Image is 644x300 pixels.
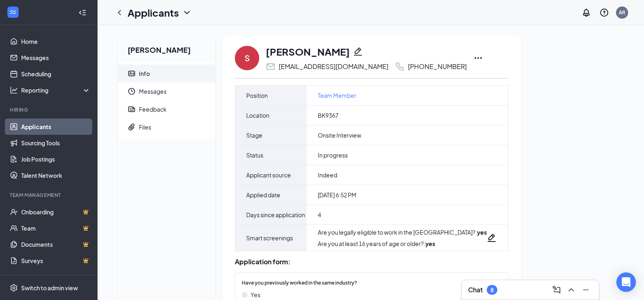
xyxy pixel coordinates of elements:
[128,69,136,78] svg: ContactCard
[616,272,636,292] div: Open Intercom Messenger
[246,91,268,100] span: Position
[21,236,91,253] a: DocumentsCrown
[118,65,215,82] a: ContactCardInfo
[425,240,435,247] strong: yes
[477,229,487,236] strong: yes
[118,118,215,136] a: PaperclipFiles
[487,233,497,243] svg: Pencil
[599,8,609,17] svg: QuestionInfo
[318,171,337,179] span: Indeed
[139,82,209,100] span: Messages
[246,110,269,120] span: Location
[318,211,321,219] span: 4
[579,283,592,296] button: Minimize
[581,285,591,295] svg: Minimize
[581,8,591,17] svg: Notifications
[266,62,275,71] svg: Email
[490,287,494,294] div: 8
[118,35,215,61] h2: [PERSON_NAME]
[468,285,483,294] h3: Chat
[408,63,467,71] div: [PHONE_NUMBER]
[318,240,487,248] div: Are you at least 16 years of age or older? :
[21,66,91,82] a: Scheduling
[550,283,563,296] button: ComposeMessage
[21,135,91,151] a: Sourcing Tools
[266,45,350,58] h1: [PERSON_NAME]
[21,50,91,66] a: Messages
[21,119,91,135] a: Applicants
[128,6,179,19] h1: Applicants
[318,131,361,139] span: Onsite Interview
[9,8,17,16] svg: WorkstreamLogo
[139,123,151,131] div: Files
[118,100,215,118] a: ReportFeedback
[128,87,136,95] svg: Clock
[566,285,576,295] svg: ChevronUp
[128,123,136,131] svg: Paperclip
[318,151,348,159] span: In progress
[21,151,91,167] a: Job Postings
[251,290,260,299] span: Yes
[10,106,89,113] div: Hiring
[182,8,192,17] svg: ChevronDown
[246,190,280,200] span: Applied date
[242,279,357,287] span: Have you previously worked in the same industry?
[21,253,91,269] a: SurveysCrown
[619,9,625,16] div: AR
[10,192,89,199] div: Team Management
[565,283,578,296] button: ChevronUp
[246,233,293,243] span: Smart screenings
[246,150,263,160] span: Status
[235,258,508,266] div: Application form:
[353,47,363,56] svg: Pencil
[246,130,262,140] span: Stage
[21,86,91,94] div: Reporting
[473,53,483,63] svg: Ellipses
[395,62,405,71] svg: Phone
[139,69,150,78] div: Info
[21,167,91,183] a: Talent Network
[118,82,215,100] a: ClockMessages
[246,170,291,180] span: Applicant source
[21,204,91,220] a: OnboardingCrown
[245,52,250,64] div: S
[10,284,18,292] svg: Settings
[21,284,78,292] div: Switch to admin view
[128,105,136,113] svg: Report
[21,33,91,50] a: Home
[10,86,18,94] svg: Analysis
[21,220,91,236] a: TeamCrown
[318,91,356,100] a: Team Member
[139,105,167,113] div: Feedback
[552,285,562,295] svg: ComposeMessage
[318,228,487,236] div: Are you legally eligible to work in the [GEOGRAPHIC_DATA]? :
[78,9,87,17] svg: Collapse
[318,191,356,199] span: [DATE] 6:52 PM
[279,63,388,71] div: [EMAIL_ADDRESS][DOMAIN_NAME]
[246,210,305,220] span: Days since application
[318,111,338,119] span: BK9367
[115,8,124,17] svg: ChevronLeft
